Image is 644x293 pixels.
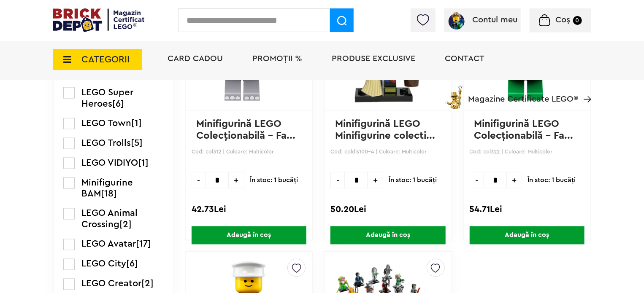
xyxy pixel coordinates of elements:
p: Cod: col312 | Culoare: Multicolor [192,147,306,166]
div: 50.20Lei [330,204,445,215]
a: Contul meu [447,16,518,24]
span: În stoc: 1 bucăţi [250,172,298,188]
span: [6] [127,259,138,269]
a: Adaugă în coș [186,226,312,245]
span: Coș [556,16,571,24]
span: CATEGORII [81,55,130,64]
div: 54.71Lei [470,204,584,215]
a: Minifigurină LEGO Colecţionabilă - Fa... [474,119,574,141]
span: LEGO Town [82,118,132,128]
span: În stoc: 1 bucăţi [528,172,576,188]
span: LEGO Trolls [82,138,131,148]
span: Adaugă în coș [330,226,445,245]
span: Minifigurine BAM [82,178,133,199]
a: Card Cadou [168,54,223,63]
a: Adaugă în coș [325,226,451,245]
span: + [368,172,383,188]
span: LEGO City [82,259,127,269]
span: + [229,172,244,188]
span: - [470,172,484,188]
p: Cod: coldis100-4 | Culoare: Multicolor [330,147,445,166]
a: Contact [445,54,484,63]
span: [5] [131,138,143,148]
span: [18] [101,189,117,199]
span: LEGO Animal Crossing [82,209,138,229]
a: Magazine Certificate LEGO® [578,84,591,92]
span: LEGO VIDIYO [82,158,138,167]
span: [2] [120,220,132,229]
a: Minifigurină LEGO Colecţionabilă - Fa... [196,119,295,141]
small: 0 [573,16,582,25]
span: În stoc: 1 bucăţi [389,172,437,188]
span: [1] [138,158,149,167]
span: [1] [132,118,142,128]
span: - [330,172,344,188]
span: LEGO Avatar [82,239,136,249]
p: Cod: col322 | Culoare: Multicolor [470,147,584,166]
div: 42.73Lei [192,204,306,215]
a: Adaugă în coș [464,226,590,245]
a: Minifigurină LEGO Minifigurine colecti... [335,119,435,141]
span: - [192,172,206,188]
span: Magazine Certificate LEGO® [468,84,578,103]
a: PROMOȚII % [252,54,302,63]
a: Produse exclusive [332,54,415,63]
span: [17] [136,239,152,249]
span: Adaugă în coș [470,226,584,245]
span: Contul meu [473,16,518,24]
span: Adaugă în coș [192,226,306,245]
span: + [507,172,522,188]
span: [2] [142,279,154,288]
span: LEGO Creator [82,279,142,288]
